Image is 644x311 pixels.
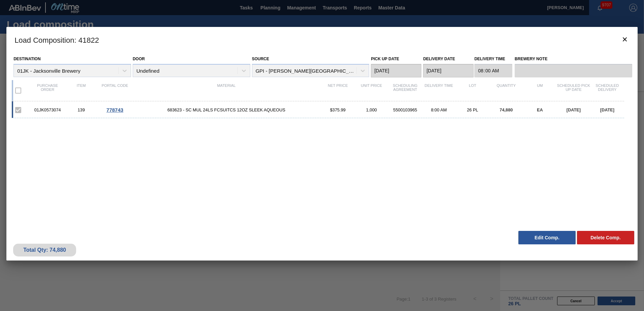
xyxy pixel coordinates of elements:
div: Delivery Time [422,83,456,98]
input: mm/dd/yyyy [423,64,474,77]
span: EA [537,107,543,112]
label: Brewery Note [515,54,632,64]
label: Destination [13,57,40,61]
div: Go to Order [98,107,132,113]
div: Item [64,83,98,98]
span: 778743 [106,107,123,113]
div: 26 PL [456,107,489,112]
span: [DATE] [567,107,581,112]
div: 8:00 AM [422,107,456,112]
span: 74,880 [500,107,513,112]
div: UM [523,83,557,98]
h3: Load Composition : 41822 [6,27,638,53]
label: Delivery Date [423,57,455,61]
div: Net Price [321,83,355,98]
div: Unit Price [355,83,388,98]
div: $375.99 [321,107,355,112]
div: 139 [64,107,98,112]
label: Door [133,57,145,61]
span: [DATE] [600,107,614,112]
div: Total Qty: 74,880 [18,247,71,253]
button: Delete Comp. [577,231,634,244]
div: Scheduled Delivery [590,83,624,98]
div: 1,000 [355,107,388,112]
div: Quantity [489,83,523,98]
div: Portal code [98,83,132,98]
div: Scheduling Agreement [388,83,422,98]
label: Pick up Date [371,57,399,61]
div: 01JK0573074 [31,107,64,112]
div: Lot [456,83,489,98]
button: Edit Comp. [518,231,576,244]
div: Scheduled Pick up Date [557,83,590,98]
label: Delivery Time [474,54,512,64]
div: Purchase order [31,83,64,98]
div: 5500103965 [388,107,422,112]
span: 683623 - SC MUL 24LS FCSUITCS 12OZ SLEEK AQUEOUS [132,107,321,112]
input: mm/dd/yyyy [371,64,421,77]
div: Material [132,83,321,98]
label: Source [252,57,269,61]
